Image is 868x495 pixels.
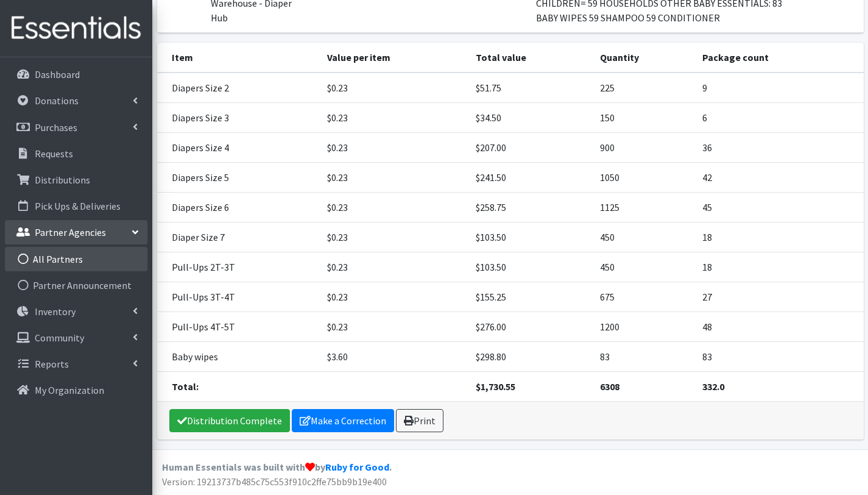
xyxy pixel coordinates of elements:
a: Donations [5,88,147,113]
td: Baby wipes [157,342,320,372]
p: My Organization [35,384,104,396]
th: Quantity [593,43,695,73]
span: Version: 19213737b485c75c553f910c2ffe75bb9b19e400 [162,475,387,488]
td: Diapers Size 4 [157,133,320,163]
td: $0.23 [320,73,468,103]
p: Purchases [35,121,77,134]
a: My Organization [5,378,147,402]
a: Dashboard [5,62,147,87]
td: $0.23 [320,163,468,193]
td: 900 [593,133,695,163]
td: 27 [695,282,864,312]
th: Package count [695,43,864,73]
td: 150 [593,103,695,133]
td: 675 [593,282,695,312]
p: Dashboard [35,68,80,80]
td: Diapers Size 2 [157,73,320,103]
td: $3.60 [320,342,468,372]
td: 42 [695,163,864,193]
th: Value per item [320,43,468,73]
p: Pick Ups & Deliveries [35,200,121,212]
a: Inventory [5,299,147,324]
th: Item [157,43,320,73]
td: 1125 [593,193,695,223]
strong: Total: [172,380,199,393]
p: Partner Agencies [35,226,106,238]
p: Donations [35,94,79,107]
strong: Human Essentials was built with by . [162,461,392,473]
td: 48 [695,312,864,342]
td: 36 [695,133,864,163]
td: Pull-Ups 4T-5T [157,312,320,342]
td: Diapers Size 5 [157,163,320,193]
strong: $1,730.55 [476,380,515,393]
a: Requests [5,141,147,166]
a: Partner Announcement [5,273,147,297]
strong: 6308 [600,380,619,393]
a: Community [5,326,147,350]
strong: 332.0 [702,380,724,393]
td: $241.50 [468,163,593,193]
td: 450 [593,252,695,282]
td: $34.50 [468,103,593,133]
td: Diapers Size 6 [157,193,320,223]
p: Requests [35,148,73,160]
td: 6 [695,103,864,133]
td: $103.50 [468,252,593,282]
td: 83 [593,342,695,372]
td: $155.25 [468,282,593,312]
a: Make a Correction [292,409,394,432]
p: Inventory [35,305,76,318]
td: 18 [695,252,864,282]
td: $0.23 [320,133,468,163]
td: $0.23 [320,252,468,282]
td: 18 [695,223,864,252]
td: Pull-Ups 2T-3T [157,252,320,282]
p: Community [35,332,84,344]
td: 225 [593,73,695,103]
a: All Partners [5,247,147,271]
a: Ruby for Good [325,461,389,473]
td: 9 [695,73,864,103]
td: Diaper Size 7 [157,223,320,252]
td: $103.50 [468,223,593,252]
td: 450 [593,223,695,252]
td: Pull-Ups 3T-4T [157,282,320,312]
td: 1050 [593,163,695,193]
td: $258.75 [468,193,593,223]
td: $0.23 [320,193,468,223]
td: 45 [695,193,864,223]
a: Purchases [5,115,147,140]
td: $0.23 [320,312,468,342]
a: Print [396,409,443,432]
p: Reports [35,358,69,370]
a: Distributions [5,168,147,192]
th: Total value [468,43,593,73]
td: $51.75 [468,73,593,103]
a: Reports [5,352,147,376]
a: Distribution Complete [169,409,290,432]
a: Partner Agencies [5,220,147,244]
a: Pick Ups & Deliveries [5,194,147,218]
td: 1200 [593,312,695,342]
p: Distributions [35,174,90,186]
td: $0.23 [320,103,468,133]
td: $298.80 [468,342,593,372]
td: $207.00 [468,133,593,163]
td: $0.23 [320,223,468,252]
td: Diapers Size 3 [157,103,320,133]
img: HumanEssentials [5,8,147,49]
td: $0.23 [320,282,468,312]
td: 83 [695,342,864,372]
td: $276.00 [468,312,593,342]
